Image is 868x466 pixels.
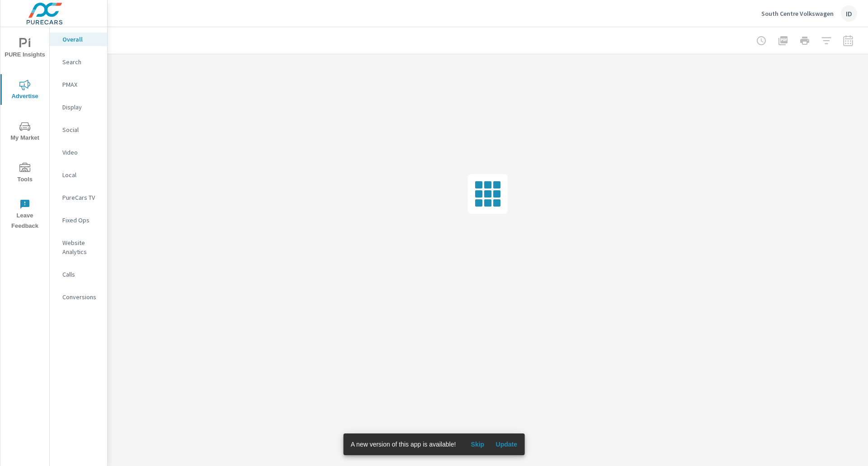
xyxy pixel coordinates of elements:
div: Fixed Ops [50,213,107,227]
span: Advertise [3,80,47,102]
div: Overall [50,33,107,46]
div: Website Analytics [50,236,107,259]
p: South Centre Volkswagen [761,9,834,18]
button: Update [492,437,521,452]
p: Display [62,103,100,112]
span: Tools [3,163,47,185]
span: Leave Feedback [3,199,47,231]
p: PMAX [62,80,100,89]
div: PureCars TV [50,191,107,204]
div: ID [841,5,857,22]
div: Conversions [50,290,107,304]
p: PureCars TV [62,193,100,202]
p: Overall [62,35,100,44]
p: Local [62,170,100,179]
button: Skip [463,437,492,452]
p: Calls [62,270,100,279]
p: Social [62,125,100,134]
p: Fixed Ops [62,216,100,225]
p: Conversions [62,292,100,301]
div: PMAX [50,78,107,91]
div: Local [50,168,107,182]
p: Search [62,57,100,66]
span: A new version of this app is available! [351,441,456,448]
span: PURE Insights [3,38,47,60]
div: Video [50,146,107,159]
div: Calls [50,268,107,281]
p: Website Analytics [62,238,100,256]
div: Display [50,100,107,114]
span: Update [495,440,517,448]
span: My Market [3,121,47,143]
span: Skip [467,440,488,448]
p: Video [62,148,100,157]
div: Search [50,55,107,69]
div: Social [50,123,107,137]
div: nav menu [0,27,49,235]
